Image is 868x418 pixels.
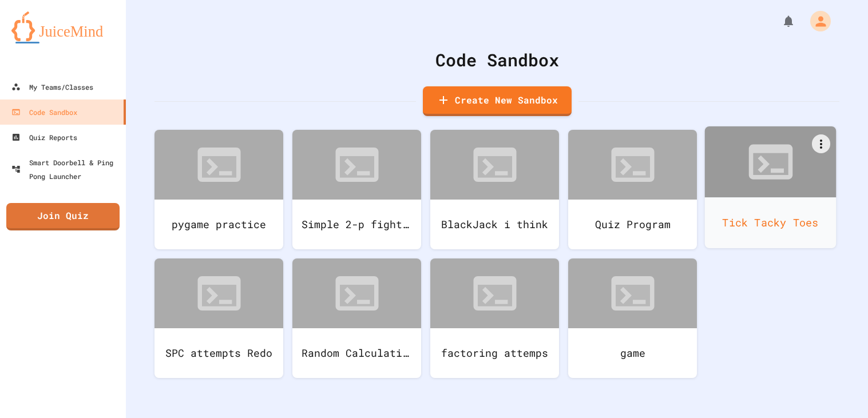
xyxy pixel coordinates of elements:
[154,200,283,249] div: pygame practice
[292,258,421,378] a: Random Calculations
[430,328,559,378] div: factoring attemps
[798,8,834,34] div: My Account
[568,258,697,378] a: game
[154,47,839,73] div: Code Sandbox
[760,11,798,31] div: My Notifications
[292,200,421,249] div: Simple 2-p fighter
[705,197,837,248] div: Tick Tacky Toes
[154,258,283,378] a: SPC attempts Redo
[11,130,77,144] div: Quiz Reports
[430,130,559,249] a: BlackJack i think
[11,11,114,41] img: logo-orange.svg
[11,105,77,119] div: Code Sandbox
[11,80,93,94] div: My Teams/Classes
[568,200,697,249] div: Quiz Program
[423,86,572,116] a: Create New Sandbox
[154,130,283,249] a: pygame practice
[430,200,559,249] div: BlackJack i think
[11,156,121,183] div: Smart Doorbell & Ping Pong Launcher
[292,130,421,249] a: Simple 2-p fighter
[154,328,283,378] div: SPC attempts Redo
[6,203,120,230] a: Join Quiz
[430,258,559,378] a: factoring attemps
[705,126,837,248] a: Tick Tacky Toes
[568,328,697,378] div: game
[292,328,421,378] div: Random Calculations
[568,130,697,249] a: Quiz Program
